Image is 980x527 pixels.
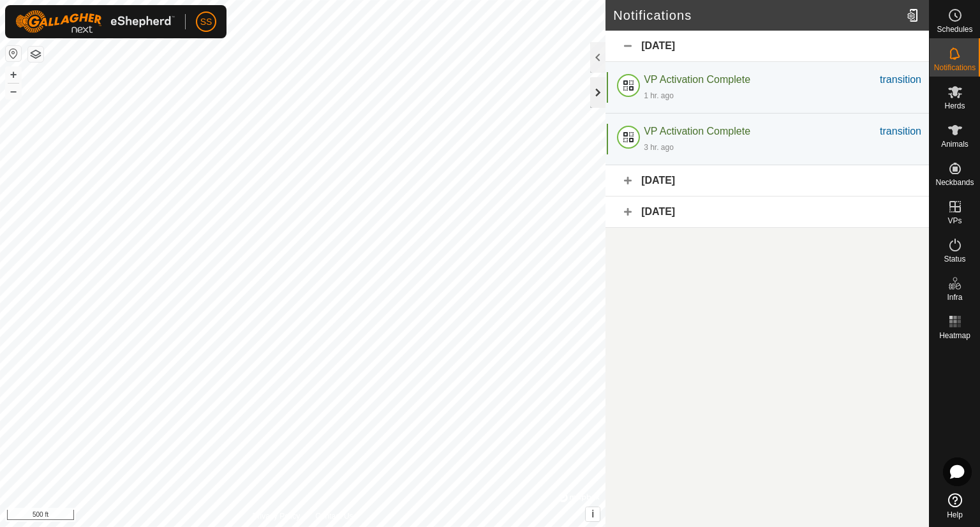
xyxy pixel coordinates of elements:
div: [DATE] [605,197,929,228]
button: Reset Map [6,46,21,61]
img: Gallagher Logo [15,10,175,33]
div: [DATE] [605,165,929,197]
div: transition [880,124,921,139]
span: Status [944,255,965,263]
span: Animals [941,140,969,148]
span: SS [200,15,212,29]
div: 3 hr. ago [644,142,674,153]
span: Help [947,511,963,519]
span: Infra [947,293,962,301]
span: VP Activation Complete [644,126,750,137]
span: Heatmap [939,332,970,339]
button: Map Layers [28,47,43,62]
span: Neckbands [935,179,974,186]
span: VPs [947,217,961,225]
span: Schedules [937,26,972,33]
span: i [591,508,594,519]
span: VP Activation Complete [644,74,750,85]
button: i [586,507,600,521]
span: Notifications [934,64,976,71]
button: + [6,67,21,82]
h2: Notifications [613,8,902,23]
a: Privacy Policy [253,510,301,522]
span: Herds [944,102,965,110]
div: [DATE] [605,31,929,62]
div: transition [880,72,921,87]
a: Contact Us [315,510,353,522]
a: Help [930,488,980,524]
button: – [6,84,21,99]
div: 1 hr. ago [644,90,674,101]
